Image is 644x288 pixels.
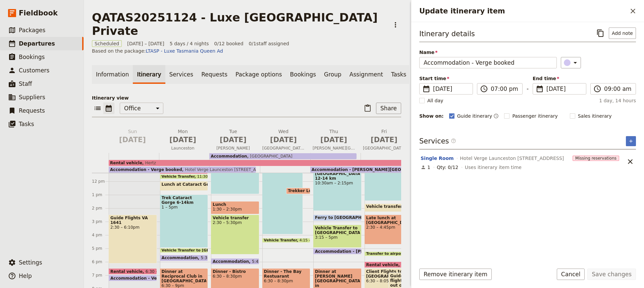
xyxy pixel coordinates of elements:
button: Wed [DATE][GEOGRAPHIC_DATA] [260,128,310,153]
span: 0 / 1 staff assigned [249,40,289,47]
div: Trek Cataract Gorge 6-14km1 – 5pm [160,194,208,248]
div: 12 pm [92,179,109,184]
span: Vehicle Transfer [264,238,300,242]
a: Tasks [387,65,411,84]
div: 3 pm [92,219,109,224]
span: ​ [536,85,544,93]
span: [DATE] [111,135,154,145]
div: Accommodation - Verge booked [109,275,157,281]
span: Accommodation - [PERSON_NAME][GEOGRAPHIC_DATA] [315,249,443,253]
span: ​ [451,138,456,146]
div: Accommodation - [PERSON_NAME][GEOGRAPHIC_DATA] [310,167,407,173]
span: 0/12 booked [214,40,244,47]
span: Vehicle transfer [366,204,405,209]
div: Ferry to [GEOGRAPHIC_DATA] [313,215,362,221]
span: [GEOGRAPHIC_DATA] [260,146,307,151]
div: Vehicle Transfer11:30 – 11:45am [160,174,208,179]
div: Guide Flights VA 16412:30 – 6:10pm [109,215,157,264]
span: Guide Flights VA 1641 [110,216,155,225]
span: Trekker Lunch [288,188,323,193]
div: Accommodation - [PERSON_NAME][GEOGRAPHIC_DATA] [313,248,362,254]
span: Departures [19,40,55,47]
span: Trek Cataract Gorge 6-14km [162,195,207,205]
button: Sun [DATE] [109,128,159,148]
span: Vehicle Transfer to [GEOGRAPHIC_DATA] [315,226,360,235]
a: Assignment [345,65,387,84]
a: Information [92,65,133,84]
div: 4 pm [92,232,109,238]
button: Unlink service [625,156,636,167]
span: 5:45pm – 6:45am [252,259,287,264]
div: ​ [565,59,579,67]
span: Client Flights to [GEOGRAPHIC_DATA] [366,269,404,279]
span: 3:15 – 5pm [315,235,360,240]
div: 6 pm [92,259,109,265]
a: Requests [197,65,231,84]
span: 10:30am – 2:15pm [315,181,360,185]
span: Accommodation [162,255,201,260]
span: Ferry to [GEOGRAPHIC_DATA] [315,215,384,220]
a: Bookings [286,65,320,84]
span: Vehicle transfer [213,216,258,220]
span: Tasks [19,121,34,127]
span: [DATE] [546,85,582,93]
button: Edit this service option [421,155,454,162]
span: 6:30 – 8:05pm [366,279,404,283]
a: Group [320,65,345,84]
span: [DATE] [433,85,469,93]
button: Fri [DATE][GEOGRAPHIC_DATA] [360,128,411,153]
span: 2:30 – 6:10pm [110,225,155,230]
div: Accommodation[GEOGRAPHIC_DATA] [209,153,357,159]
span: Bookings [19,54,45,60]
span: Staff [19,80,32,87]
span: [PERSON_NAME] [209,146,257,151]
span: Vehicle Transfer to [GEOGRAPHIC_DATA] [162,248,248,252]
a: Itinerary [133,65,165,84]
div: Late lunch at [GEOGRAPHIC_DATA]2:30 – 4:45pm [365,215,413,244]
span: Late lunch at [GEOGRAPHIC_DATA] [366,216,411,225]
span: Accommodation - Verge booked [110,167,182,172]
div: Accommodation - Verge bookedHotel Verge Launceston [STREET_ADDRESS] [109,167,256,173]
span: Lunch at Cataract Gorge [162,182,220,187]
div: Accommodation5:30 – 6pm [160,255,208,261]
div: Vehicle Transfer to [GEOGRAPHIC_DATA]3:15 – 5pm [313,225,362,248]
button: Actions [390,19,401,31]
span: Transfer to airport [366,252,407,256]
span: [DATE] – [DATE] [127,40,164,47]
span: 2:30 – 5:30pm [213,220,258,225]
input: Name [419,57,557,68]
div: Trekker Lunch [286,188,310,194]
div: 1 pm [92,192,109,197]
span: Help [19,273,32,279]
span: Requests [19,107,45,114]
div: Accommodation - Verge bookedHotel Verge Launceston [STREET_ADDRESS]Accommodation - [PERSON_NAME][... [109,153,411,173]
span: Rental vehicle [110,161,142,165]
span: End time [533,75,586,82]
span: Missing reservations [573,156,619,161]
span: Packages [19,27,45,34]
span: Vehicle Transfer [162,175,197,179]
span: ​ [451,138,456,143]
span: 1:30 – 2:30pm [213,207,242,212]
a: LTASP - Luxe Tasmania Queen Ad [146,48,223,54]
button: Calendar view [103,103,114,114]
span: 11:30 – 11:45am [197,175,228,179]
span: Suppliers [19,94,45,101]
span: Customers [19,67,49,74]
div: Rental vehicleHertz [109,160,407,166]
span: Rental vehicle [366,263,401,267]
button: List view [92,103,103,114]
span: All day [427,97,443,104]
div: Lunch at Cataract Gorge [160,181,208,191]
span: 2:30 – 4:45pm [366,225,411,230]
div: 1 [421,164,430,171]
div: 2 pm [92,206,109,211]
div: Qty: 0/12 [437,164,458,171]
input: ​ [604,85,632,93]
div: Trek [GEOGRAPHIC_DATA] 6-8km9:30am – 1:30pm [365,148,413,201]
span: Rental vehicle [110,269,146,274]
div: Transfer to airport5:15 – 5:30pm [365,251,413,256]
span: Start time [419,75,473,82]
div: Show on: [419,113,444,119]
